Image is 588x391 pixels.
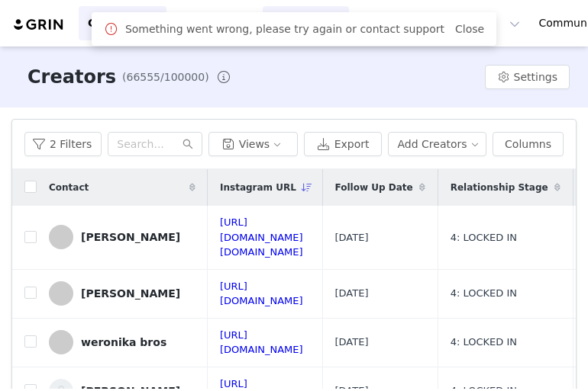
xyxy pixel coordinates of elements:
button: Messages [167,6,261,40]
a: Close [455,23,484,35]
input: Search... [108,132,202,156]
button: Columns [493,132,564,156]
button: Program [263,6,350,40]
span: Relationship Stage [451,181,548,194]
button: Contacts [79,6,166,40]
button: Views [208,132,298,156]
div: [PERSON_NAME] [81,231,180,243]
span: [DATE] [335,286,369,301]
a: [URL][DOMAIN_NAME][DOMAIN_NAME] [220,216,303,258]
span: Instagram URL [220,181,296,194]
img: grin logo [12,18,66,32]
span: Contact [49,181,89,194]
a: [URL][DOMAIN_NAME] [220,329,303,356]
button: Export [304,132,382,156]
button: Settings [485,65,570,89]
h3: Creators [27,63,116,91]
a: weronika bros [49,330,195,354]
span: [DATE] [335,230,369,245]
a: [URL][DOMAIN_NAME] [220,280,303,307]
span: [DATE] [335,335,369,350]
button: Reporting [434,6,528,40]
span: Something went wrong, please try again or contact support [125,21,444,37]
a: [PERSON_NAME] [49,225,195,249]
div: [PERSON_NAME] [81,287,180,300]
span: (66555/100000) [122,69,209,85]
button: Content [350,6,433,40]
i: icon: search [183,139,193,149]
div: weronika bros [81,336,166,348]
a: [PERSON_NAME] [49,281,195,306]
span: Follow Up Date [335,181,413,194]
button: Add Creators [388,132,487,156]
button: 2 Filters [24,132,102,156]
